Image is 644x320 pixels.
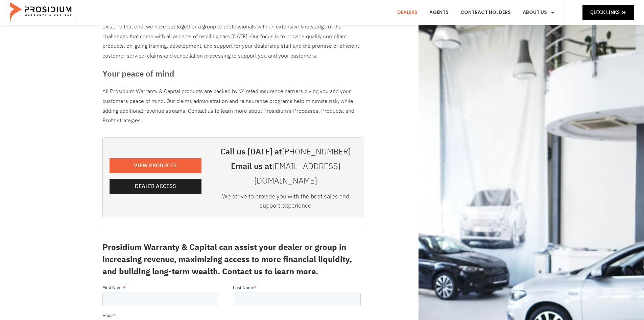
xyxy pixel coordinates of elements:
[254,160,340,187] a: [EMAIL_ADDRESS][DOMAIN_NAME]
[215,145,356,159] h3: Call us [DATE] at
[130,1,152,6] span: Last Name
[135,182,176,191] span: Dealer Access
[215,159,356,188] h3: Email us at
[134,161,177,171] span: View Products
[102,241,363,278] h3: Prosidium Warranty & Capital can assist your dealer or group in increasing revenue, maximizing ac...
[215,192,356,213] div: We strive to provide you with the best sales and support experience
[110,158,201,173] a: View Products
[582,5,634,20] a: Quick Links
[110,179,201,194] a: Dealer Access
[590,8,620,17] span: Quick Links
[282,146,351,158] a: [PHONE_NUMBER]
[102,68,363,80] h3: Your peace of mind
[102,87,363,126] p: All Prosidium Warranty & Capital products are backed by ‘A’ rated insurance carriers giving you a...
[102,12,363,61] div: Dealerships are the backbone of the American economy. Without you and your dedicated team, we don...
